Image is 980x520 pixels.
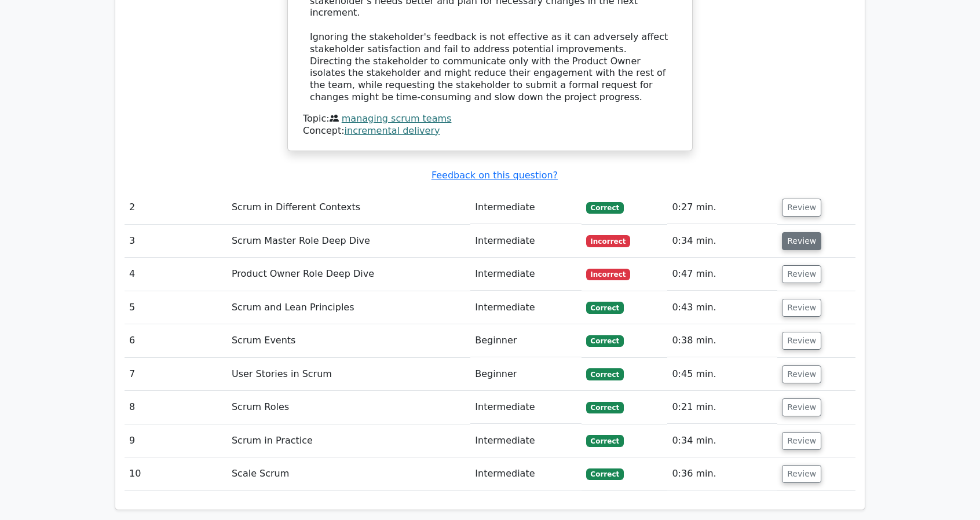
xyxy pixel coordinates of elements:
[125,358,227,391] td: 7
[586,235,631,247] span: Incorrect
[782,265,821,283] button: Review
[125,457,227,490] td: 10
[125,225,227,258] td: 3
[227,457,470,490] td: Scale Scrum
[470,457,581,490] td: Intermediate
[667,324,777,357] td: 0:38 min.
[227,424,470,457] td: Scrum in Practice
[667,258,777,291] td: 0:47 min.
[470,391,581,424] td: Intermediate
[345,125,440,136] a: incremental delivery
[125,191,227,224] td: 2
[470,225,581,258] td: Intermediate
[432,170,558,181] a: Feedback on this question?
[586,202,624,214] span: Correct
[125,291,227,324] td: 5
[667,225,777,258] td: 0:34 min.
[470,424,581,457] td: Intermediate
[125,424,227,457] td: 9
[586,368,624,380] span: Correct
[586,468,624,480] span: Correct
[667,358,777,391] td: 0:45 min.
[227,191,470,224] td: Scrum in Different Contexts
[125,258,227,291] td: 4
[586,435,624,446] span: Correct
[667,391,777,424] td: 0:21 min.
[470,191,581,224] td: Intermediate
[227,324,470,357] td: Scrum Events
[782,398,821,416] button: Review
[342,113,452,124] a: managing scrum teams
[667,424,777,457] td: 0:34 min.
[470,358,581,391] td: Beginner
[227,258,470,291] td: Product Owner Role Deep Dive
[667,191,777,224] td: 0:27 min.
[303,125,677,137] div: Concept:
[782,432,821,450] button: Review
[782,232,821,250] button: Review
[125,391,227,424] td: 8
[782,299,821,317] button: Review
[667,457,777,490] td: 0:36 min.
[227,358,470,391] td: User Stories in Scrum
[470,324,581,357] td: Beginner
[227,391,470,424] td: Scrum Roles
[227,291,470,324] td: Scrum and Lean Principles
[782,332,821,350] button: Review
[470,291,581,324] td: Intermediate
[782,465,821,483] button: Review
[586,335,624,347] span: Correct
[470,258,581,291] td: Intermediate
[586,269,631,280] span: Incorrect
[782,365,821,383] button: Review
[227,225,470,258] td: Scrum Master Role Deep Dive
[667,291,777,324] td: 0:43 min.
[125,324,227,357] td: 6
[303,113,677,125] div: Topic:
[782,199,821,217] button: Review
[586,402,624,413] span: Correct
[586,302,624,313] span: Correct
